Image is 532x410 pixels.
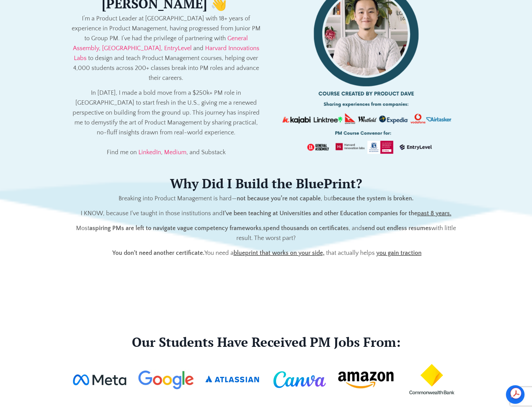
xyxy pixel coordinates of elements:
a: Harvard Innovations Labs [74,45,259,62]
p: I’m a Product Leader at [GEOGRAPHIC_DATA] with 18+ years of experience in Product Management, hav... [71,14,262,83]
strong: send out endless resumes [362,225,431,232]
a: EntryLevel [164,45,192,52]
span: you gain traction [376,250,422,256]
p: Breaking into Product Management is hard— , but [71,194,462,203]
p: In [DATE], I made a bold move from a $250k+ PM role in [GEOGRAPHIC_DATA] to start fresh in the U.... [71,88,262,157]
img: 8301d2-f522-cf47-c8ae-cd6bb4f8fed5_Google.webp [137,369,195,390]
img: 02e3a2-a7f1-f26d-64f5-6d6fcc6c0ce_Amazon.webp [338,370,395,390]
strong: aspiring PMs are left to navigate vague competency frameworks [89,225,262,232]
img: 8a68c65-525-864b-8aa-23a3665033e_Meta.webp [71,372,128,387]
h2: Why Did I Build the BluePrint? [71,176,462,191]
strong: spend thousands on certificates [263,225,349,232]
strong: You don't need another certificate. [112,250,204,256]
p: You need a that actually helps [71,248,462,258]
span: past 8 years. [417,210,451,217]
div: Open chat [506,385,525,404]
strong: not because you’re not capable [237,195,321,202]
p: I KNOW, because I've taught in those institutions and [71,208,462,218]
strong: because the system is broken. [333,195,414,202]
img: cfbb2b0-d625-18bb-2c24-c26c1803c33_1.png [204,362,262,398]
strong: I've been teaching at Universities and other Education companies for the [223,210,451,217]
img: c3f11a-1e-abc0-2f30-885c81eddb1_5.png [271,362,328,398]
h2: Our Students Have Received PM Jobs From: [71,334,462,350]
p: Most , , and with little result. The worst part? [71,223,462,243]
a: General Assembly [73,35,248,52]
a: [GEOGRAPHIC_DATA] [102,45,161,52]
img: 4cb7174-bc02-6775-3456-51135b54c5a4_7.png [404,362,462,398]
span: blueprint that works on your side, [234,250,324,256]
a: Medium [164,149,186,156]
a: LinkedIn [137,149,161,156]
